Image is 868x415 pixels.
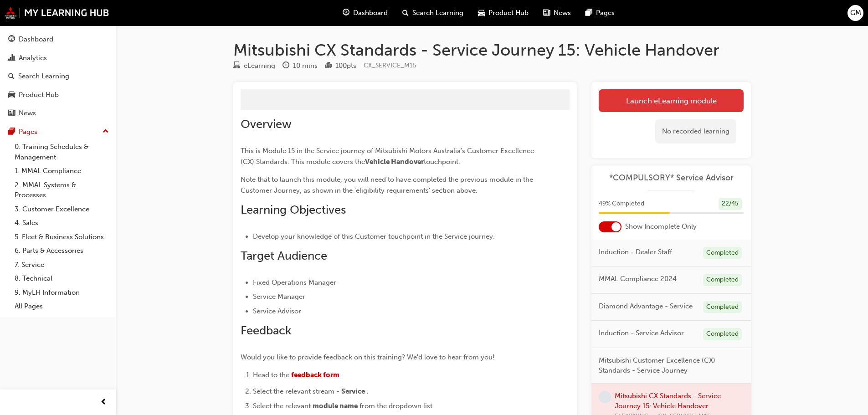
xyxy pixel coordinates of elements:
a: 4. Sales [11,216,113,230]
div: 10 mins [293,61,318,71]
a: 5. Fleet & Business Solutions [11,230,113,244]
span: Induction - Service Advisor [599,328,684,338]
a: news-iconNews [536,4,578,22]
span: podium-icon [325,62,332,70]
span: up-icon [103,126,109,138]
a: All Pages [11,299,113,313]
a: Launch eLearning module [599,89,744,112]
a: feedback form [291,371,339,379]
a: 6. Parts & Accessories [11,244,113,258]
span: guage-icon [343,7,349,19]
h1: Mitsubishi CX Standards - Service Journey 15: Vehicle Handover [233,40,751,60]
span: Would you like to provide feedback on this training? We'd love to hear from you! [241,353,495,361]
span: search-icon [402,7,409,19]
button: Pages [4,123,113,140]
div: Analytics [19,53,47,63]
span: pages-icon [8,128,15,136]
a: 9. MyLH Information [11,286,113,300]
span: Product Hub [488,8,529,18]
span: Target Audience [241,249,327,263]
a: Analytics [4,50,113,67]
div: Completed [703,328,742,340]
span: 49 % Completed [599,199,644,209]
span: clock-icon [282,62,289,70]
a: 3. Customer Excellence [11,202,113,216]
span: Note that to launch this module, you will need to have completed the previous module in the Custo... [241,175,535,195]
span: Search Learning [412,8,463,18]
span: GM [850,8,861,18]
div: Points [325,60,356,72]
span: Learning Objectives [241,203,346,217]
div: Completed [703,301,742,313]
div: 22 / 45 [719,198,742,210]
div: Completed [703,247,742,259]
span: Head to the [253,371,289,379]
a: 2. MMAL Systems & Processes [11,178,113,202]
span: car-icon [478,7,485,19]
span: Service [341,387,365,395]
a: News [4,105,113,122]
a: 0. Training Schedules & Management [11,140,113,164]
span: Diamond Advantage - Service [599,301,693,312]
div: Search Learning [18,71,69,82]
span: Mitsubishi Customer Excellence (CX) Standards - Service Journey [599,355,736,376]
span: Vehicle Handover [365,158,424,166]
div: News [19,108,36,118]
span: Select the relevant stream - [253,387,339,395]
a: Dashboard [4,31,113,48]
span: pages-icon [586,7,592,19]
a: car-iconProduct Hub [471,4,536,22]
span: Select the relevant [253,402,311,410]
a: search-iconSearch Learning [395,4,471,22]
span: Learning resource code [364,61,416,69]
span: guage-icon [8,36,15,44]
span: Develop your knowledge of this Customer touchpoint in the Service journey. [253,232,495,241]
button: GM [847,5,863,21]
span: prev-icon [100,397,107,408]
span: News [554,8,571,18]
span: Feedback [241,323,291,338]
button: DashboardAnalyticsSearch LearningProduct HubNews [4,29,113,123]
span: Service Advisor [253,307,301,315]
span: Show Incomplete Only [625,221,697,232]
div: eLearning [244,61,275,71]
span: car-icon [8,91,15,99]
a: 1. MMAL Compliance [11,164,113,178]
a: 8. Technical [11,272,113,286]
span: Dashboard [353,8,388,18]
div: Completed [703,274,742,286]
span: MMAL Compliance 2024 [599,274,677,284]
a: Product Hub [4,87,113,103]
span: Service Manager [253,292,305,301]
div: Dashboard [19,34,53,45]
span: Induction - Dealer Staff [599,247,672,257]
span: from the dropdown list. [360,402,434,410]
span: module name [313,402,358,410]
div: Duration [282,60,318,72]
div: No recorded learning [655,119,736,143]
span: search-icon [8,72,15,81]
span: Pages [596,8,615,18]
span: news-icon [543,7,550,19]
a: 7. Service [11,258,113,272]
div: 100 pts [335,61,356,71]
div: Pages [19,127,37,137]
span: This is Module 15 in the Service journey of Mitsubishi Motors Australia's Customer Excellence (CX... [241,147,536,166]
a: pages-iconPages [578,4,622,22]
span: chart-icon [8,54,15,62]
a: Search Learning [4,68,113,85]
span: . [341,371,343,379]
span: Fixed Operations Manager [253,278,336,287]
span: . [367,387,369,395]
div: Type [233,60,275,72]
img: mmal [5,7,109,19]
a: *COMPULSORY* Service Advisor [599,173,744,183]
span: learningResourceType_ELEARNING-icon [233,62,240,70]
a: guage-iconDashboard [335,4,395,22]
div: Product Hub [19,90,59,100]
span: Overview [241,117,292,131]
